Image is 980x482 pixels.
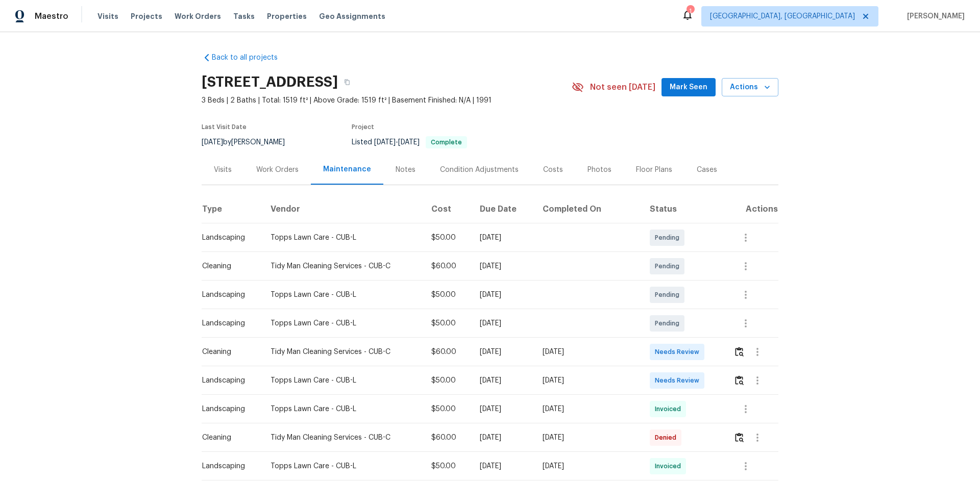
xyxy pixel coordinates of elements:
div: Cleaning [202,261,254,271]
span: - [374,139,420,146]
div: [DATE] [543,375,634,386]
div: Topps Lawn Care - CUB-L [271,461,415,471]
span: [GEOGRAPHIC_DATA], [GEOGRAPHIC_DATA] [710,11,855,21]
div: Landscaping [202,318,254,328]
img: Review Icon [735,433,744,442]
span: Pending [655,233,683,243]
div: [DATE] [480,261,526,271]
div: [DATE] [543,461,634,471]
span: Pending [655,318,683,328]
div: $50.00 [431,290,463,300]
span: Tasks [233,13,255,20]
div: [DATE] [543,347,634,357]
span: [DATE] [202,139,223,146]
img: Review Icon [735,347,744,357]
a: Back to all projects [202,53,300,63]
div: Costs [543,165,563,175]
img: Review Icon [735,375,744,385]
span: Denied [655,433,680,443]
div: [DATE] [480,290,526,300]
div: [DATE] [480,233,526,243]
span: Project [352,124,374,130]
span: [PERSON_NAME] [903,11,965,21]
div: Cleaning [202,433,254,443]
th: Due Date [472,195,534,223]
span: Properties [267,11,307,21]
div: [DATE] [480,318,526,328]
span: Projects [131,11,162,21]
span: Geo Assignments [319,11,385,21]
div: $60.00 [431,261,463,271]
div: Notes [396,165,415,175]
th: Completed On [534,195,642,223]
div: Topps Lawn Care - CUB-L [271,318,415,328]
button: Actions [722,78,778,97]
div: $50.00 [431,404,463,414]
button: Mark Seen [661,78,716,97]
div: Landscaping [202,375,254,386]
div: [DATE] [480,461,526,471]
span: Complete [427,139,466,145]
div: $60.00 [431,433,463,443]
div: Visits [214,165,232,175]
div: $60.00 [431,347,463,357]
div: [DATE] [480,433,526,443]
span: Needs Review [655,375,703,386]
button: Copy Address [338,73,356,91]
th: Cost [423,195,472,223]
span: [DATE] [374,139,396,146]
div: Photos [587,165,611,175]
span: 3 Beds | 2 Baths | Total: 1519 ft² | Above Grade: 1519 ft² | Basement Finished: N/A | 1991 [202,95,572,106]
div: by [PERSON_NAME] [202,136,297,148]
th: Status [642,195,725,223]
span: Not seen [DATE] [590,82,655,92]
span: Maestro [35,11,68,21]
span: Work Orders [175,11,221,21]
span: Mark Seen [670,81,707,94]
div: Maintenance [323,164,371,174]
div: $50.00 [431,375,463,386]
div: 1 [687,6,694,16]
div: Cases [697,165,717,175]
div: [DATE] [480,347,526,357]
div: Condition Adjustments [440,165,519,175]
div: Landscaping [202,404,254,414]
div: Landscaping [202,461,254,471]
span: Pending [655,290,683,300]
button: Review Icon [733,425,745,450]
div: Cleaning [202,347,254,357]
div: Topps Lawn Care - CUB-L [271,404,415,414]
div: Landscaping [202,290,254,300]
span: Listed [352,139,467,146]
div: Work Orders [256,165,299,175]
span: [DATE] [398,139,420,146]
div: [DATE] [480,375,526,386]
div: Topps Lawn Care - CUB-L [271,375,415,386]
th: Vendor [262,195,423,223]
div: Topps Lawn Care - CUB-L [271,233,415,243]
div: Topps Lawn Care - CUB-L [271,290,415,300]
div: $50.00 [431,233,463,243]
span: Last Visit Date [202,124,247,130]
span: Visits [97,11,118,21]
th: Type [202,195,262,223]
div: [DATE] [543,433,634,443]
div: $50.00 [431,461,463,471]
span: Pending [655,261,683,271]
div: Landscaping [202,233,254,243]
span: Invoiced [655,461,685,471]
span: Needs Review [655,347,703,357]
th: Actions [725,195,778,223]
button: Review Icon [733,340,745,364]
div: [DATE] [480,404,526,414]
div: Tidy Man Cleaning Services - CUB-C [271,347,415,357]
h2: [STREET_ADDRESS] [202,77,338,87]
div: [DATE] [543,404,634,414]
span: Invoiced [655,404,685,414]
span: Actions [730,81,770,94]
div: Tidy Man Cleaning Services - CUB-C [271,433,415,443]
button: Review Icon [733,368,745,393]
div: $50.00 [431,318,463,328]
div: Floor Plans [636,165,672,175]
div: Tidy Man Cleaning Services - CUB-C [271,261,415,271]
